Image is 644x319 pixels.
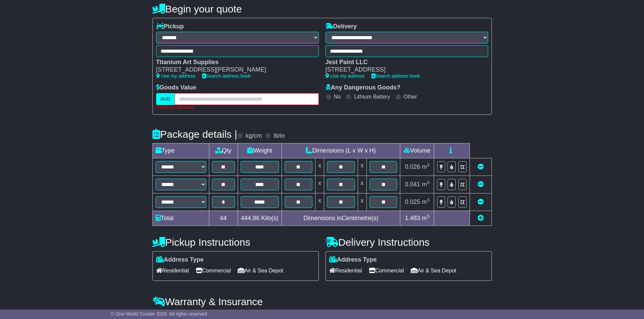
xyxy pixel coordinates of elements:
[241,215,259,221] span: 444.86
[238,265,283,276] span: Air & Sea Depot
[358,176,366,193] td: x
[478,163,484,170] a: Remove this item
[152,296,492,307] h4: Warranty & Insurance
[156,73,195,79] a: Use my address
[326,237,492,248] h4: Delivery Instructions
[202,73,251,79] a: Search address book
[326,84,401,91] label: Any Dangerous Goods?
[152,129,237,140] h4: Package details |
[422,181,430,188] span: m
[156,93,175,105] label: AUD
[245,132,262,140] label: kg/cm
[427,197,430,203] sup: 3
[422,198,430,205] span: m
[156,59,312,66] div: Titanium Art Supplies
[411,265,456,276] span: Air & Sea Depot
[358,158,366,176] td: x
[282,211,400,226] td: Dimensions in Centimetre(s)
[156,84,196,91] label: Goods Value
[315,193,324,211] td: x
[152,143,209,158] td: Type
[358,193,366,211] td: x
[156,66,312,74] div: [STREET_ADDRESS][PERSON_NAME]
[427,180,430,185] sup: 3
[209,143,238,158] td: Qty
[315,176,324,193] td: x
[422,163,430,170] span: m
[354,94,390,100] label: Lithium Battery
[156,256,204,264] label: Address Type
[427,162,430,167] sup: 3
[156,265,189,276] span: Residential
[422,215,430,221] span: m
[273,132,285,140] label: lb/in
[326,73,365,79] a: Use my address
[326,66,481,74] div: [STREET_ADDRESS]
[196,265,231,276] span: Commercial
[405,215,420,221] span: 1.483
[334,94,341,100] label: No
[405,163,420,170] span: 0.026
[238,211,282,226] td: Kilo(s)
[427,214,430,219] sup: 3
[156,23,184,30] label: Pickup
[282,143,400,158] td: Dimensions (L x W x H)
[152,237,319,248] h4: Pickup Instructions
[326,23,357,30] label: Delivery
[400,143,434,158] td: Volume
[478,198,484,205] a: Remove this item
[111,311,209,317] span: © One World Courier 2025. All rights reserved.
[315,158,324,176] td: x
[404,94,417,100] label: Other
[369,265,404,276] span: Commercial
[329,265,362,276] span: Residential
[152,211,209,226] td: Total
[329,256,377,264] label: Address Type
[478,215,484,221] a: Add new item
[372,73,420,79] a: Search address book
[156,105,319,110] div: Please provide value
[405,198,420,205] span: 0.025
[209,211,238,226] td: 44
[478,181,484,188] a: Remove this item
[152,3,492,15] h4: Begin your quote
[405,181,420,188] span: 0.041
[326,59,481,66] div: Jest Paint LLC
[238,143,282,158] td: Weight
